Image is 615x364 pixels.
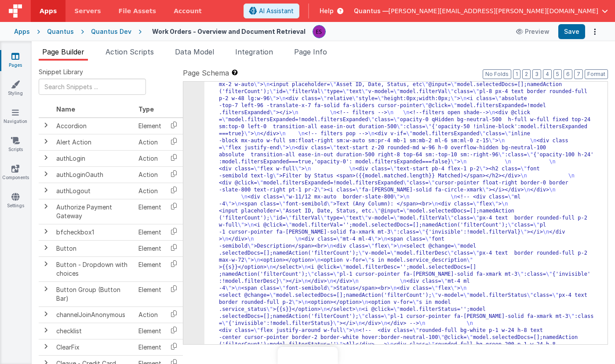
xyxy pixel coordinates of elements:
[135,240,165,256] td: Element
[135,281,165,306] td: Element
[135,118,165,134] td: Element
[39,68,83,76] span: Snippet Library
[483,69,511,79] button: No Folds
[53,199,135,224] td: Authorize Payment Gateway
[135,323,165,339] td: Element
[313,25,325,38] img: 2445f8d87038429357ee99e9bdfcd63a
[543,69,552,79] button: 4
[53,323,135,339] td: checklist
[152,28,306,35] h4: Work Orders - Overview and Document Retrieval
[53,306,135,323] td: channelJoinAnonymous
[553,69,562,79] button: 5
[53,166,135,183] td: authLoginOauth
[74,7,101,15] span: Servers
[294,47,327,56] span: Page Info
[138,105,154,113] span: Type
[53,281,135,306] td: Button Group (Button Bar)
[53,183,135,199] td: authLogout
[244,4,299,18] button: AI Assistant
[39,79,146,95] input: Search Snippets ...
[135,339,165,355] td: Element
[513,69,520,79] button: 1
[135,256,165,281] td: Element
[320,7,334,15] span: Help
[119,7,156,15] span: File Assets
[47,27,74,36] div: Quantus
[522,69,531,79] button: 2
[53,339,135,355] td: ClearFix
[135,306,165,323] td: Action
[40,7,57,15] span: Apps
[53,134,135,150] td: Alert Action
[56,105,75,113] span: Name
[14,27,30,36] div: Apps
[511,25,555,39] button: Preview
[53,240,135,256] td: Button
[259,7,294,15] span: AI Assistant
[53,256,135,281] td: Button - Dropdown with choices
[135,199,165,224] td: Element
[53,224,135,240] td: bfcheckbox1
[589,25,601,38] button: Options
[53,150,135,166] td: authLogin
[558,24,585,39] button: Save
[106,47,154,56] span: Action Scripts
[91,27,131,36] div: Quantus Dev
[53,118,135,134] td: Accordion
[135,134,165,150] td: Action
[389,7,598,15] span: [PERSON_NAME][EMAIL_ADDRESS][PERSON_NAME][DOMAIN_NAME]
[532,69,541,79] button: 3
[135,183,165,199] td: Action
[175,47,214,56] span: Data Model
[564,69,572,79] button: 6
[135,150,165,166] td: Action
[354,7,389,15] span: Quantus —
[135,224,165,240] td: Element
[42,47,84,56] span: Page Builder
[585,69,608,79] button: Format
[354,7,608,15] button: Quantus — [PERSON_NAME][EMAIL_ADDRESS][PERSON_NAME][DOMAIN_NAME]
[574,69,583,79] button: 7
[135,166,165,183] td: Action
[183,68,229,78] span: Page Schema
[235,47,273,56] span: Integration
